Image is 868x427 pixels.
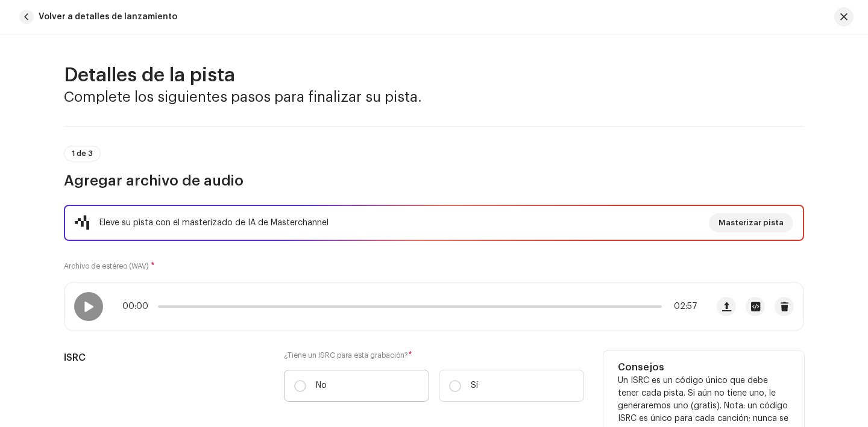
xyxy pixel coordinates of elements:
[316,379,327,392] p: No
[284,351,584,360] label: ¿Tiene un ISRC para esta grabación?
[99,216,329,230] div: Eleve su pista con el masterizado de IA de Masterchannel
[667,302,697,311] span: 02:57
[719,211,784,235] span: Masterizar pista
[64,351,265,365] h5: ISRC
[471,379,478,392] p: Sí
[709,213,793,232] button: Masterizar pista
[618,360,790,375] h5: Consejos
[64,171,804,190] h3: Agregar archivo de audio
[64,63,804,87] h2: Detalles de la pista
[64,87,804,107] h3: Complete los siguientes pasos para finalizar su pista.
